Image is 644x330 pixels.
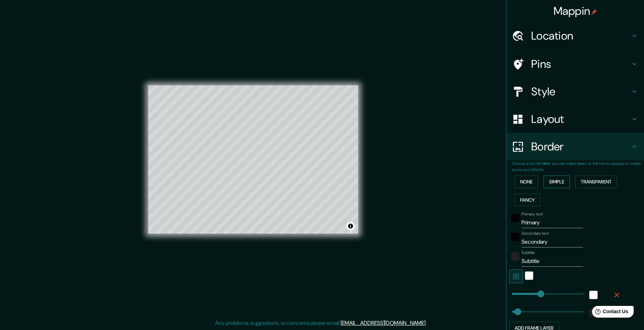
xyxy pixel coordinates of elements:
div: Style [506,78,644,105]
div: Location [506,22,644,50]
iframe: Help widget launcher [583,303,636,322]
h4: Layout [531,112,630,126]
img: pin-icon.png [591,9,597,15]
button: white [589,291,598,299]
button: Fancy [515,194,540,206]
button: None [515,175,538,188]
label: Subtitle [522,250,535,256]
h4: Mappin [554,4,597,18]
div: . [428,319,429,327]
button: black [511,214,519,222]
b: Hint [542,161,550,166]
label: Primary text [522,211,543,217]
p: Any problems, suggestions, or concerns please email . [215,319,427,327]
p: Choose a border. : you can make layers of the frame opaque to create some cool effects. [512,160,644,173]
h4: Pins [531,57,630,71]
button: black [511,233,519,241]
button: white [525,272,533,280]
h4: Location [531,29,630,43]
div: Border [506,133,644,160]
h4: Style [531,85,630,98]
button: color-222222 [511,252,519,260]
button: Simple [544,175,570,188]
a: [EMAIL_ADDRESS][DOMAIN_NAME] [341,319,426,327]
div: Pins [506,50,644,78]
div: . [427,319,428,327]
label: Secondary text [522,231,549,236]
button: Toggle attribution [346,222,355,230]
button: Transparent [575,175,617,188]
h4: Border [531,140,630,153]
div: Layout [506,105,644,133]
